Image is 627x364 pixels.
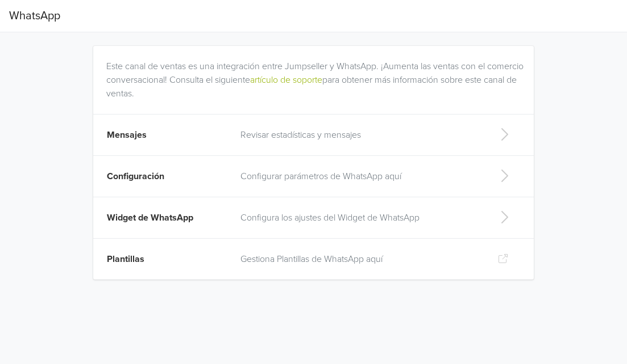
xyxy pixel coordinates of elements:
[240,128,480,142] p: Revisar estadísticas y mensajes
[240,252,480,266] p: Gestiona Plantillas de WhatsApp aquí
[9,5,60,27] span: WhatsApp
[107,129,147,141] span: Mensajes
[240,170,480,183] p: Configurar parámetros de WhatsApp aquí
[106,46,525,100] div: Este canal de ventas es una integración entre Jumpseller y WhatsApp. ¡Aumenta las ventas con el c...
[107,212,193,223] span: Widget de WhatsApp
[107,171,164,182] span: Configuración
[250,74,322,86] a: artículo de soporte
[107,253,144,265] span: Plantillas
[240,211,480,225] p: Configura los ajustes del Widget de WhatsApp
